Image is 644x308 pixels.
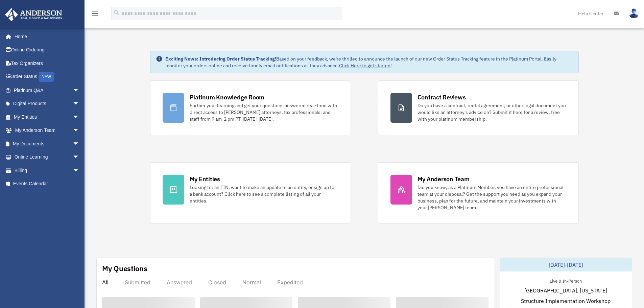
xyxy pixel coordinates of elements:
img: Anderson Advisors Platinum Portal [3,8,64,21]
a: Home [5,30,86,43]
span: arrow_drop_down [73,124,86,138]
div: Contract Reviews [418,93,466,101]
i: menu [91,9,99,18]
a: Tax Organizers [5,56,90,70]
a: Contract Reviews Do you have a contract, rental agreement, or other legal document you would like... [378,80,579,135]
a: Online Ordering [5,43,90,57]
div: Platinum Knowledge Room [190,93,265,101]
div: [DATE]-[DATE] [500,258,632,271]
div: Answered [167,279,192,286]
a: My Documentsarrow_drop_down [5,137,90,150]
a: Online Learningarrow_drop_down [5,150,90,164]
div: Did you know, as a Platinum Member, you have an entire professional team at your disposal? Get th... [418,184,566,211]
a: My Anderson Team Did you know, as a Platinum Member, you have an entire professional team at your... [378,162,579,223]
a: My Entities Looking for an EIN, want to make an update to an entity, or sign up for a bank accoun... [150,162,351,223]
a: menu [91,12,99,18]
span: [GEOGRAPHIC_DATA], [US_STATE] [524,286,607,294]
img: User Pic [629,8,639,18]
strong: Exciting News: Introducing Order Status Tracking! [165,56,276,62]
a: My Anderson Teamarrow_drop_down [5,124,90,137]
div: Closed [208,279,226,286]
a: Click Here to get started! [339,63,392,69]
div: Do you have a contract, rental agreement, or other legal document you would like an attorney's ad... [418,102,566,122]
a: My Entitiesarrow_drop_down [5,110,90,124]
div: Live & In-Person [544,277,587,284]
a: Platinum Q&Aarrow_drop_down [5,84,90,97]
span: Structure Implementation Workshop [521,297,611,305]
div: Normal [242,279,261,286]
a: Billingarrow_drop_down [5,164,90,177]
div: Submitted [125,279,150,286]
div: Looking for an EIN, want to make an update to an entity, or sign up for a bank account? Click her... [190,184,338,204]
div: My Entities [190,175,220,183]
div: Further your learning and get your questions answered real-time with direct access to [PERSON_NAM... [190,102,338,122]
div: All [102,279,109,286]
a: Digital Productsarrow_drop_down [5,97,90,111]
i: search [113,9,120,17]
a: Order StatusNEW [5,70,90,84]
span: arrow_drop_down [73,164,86,177]
a: Events Calendar [5,177,90,191]
span: arrow_drop_down [73,84,86,97]
div: Expedited [277,279,303,286]
div: My Anderson Team [418,175,470,183]
span: arrow_drop_down [73,110,86,124]
a: Platinum Knowledge Room Further your learning and get your questions answered real-time with dire... [150,80,351,135]
span: arrow_drop_down [73,97,86,111]
span: arrow_drop_down [73,137,86,151]
div: My Questions [102,263,147,274]
div: NEW [39,72,54,82]
span: arrow_drop_down [73,150,86,164]
div: Based on your feedback, we're thrilled to announce the launch of our new Order Status Tracking fe... [165,55,573,69]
